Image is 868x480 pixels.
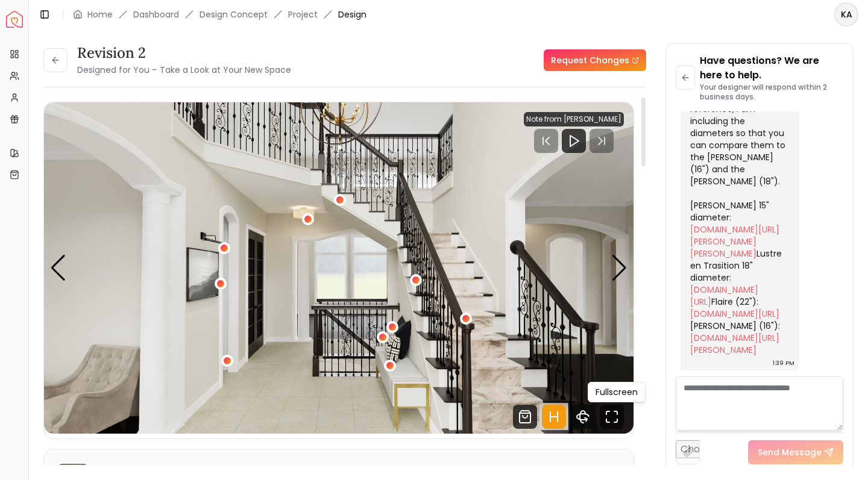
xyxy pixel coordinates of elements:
div: 1 / 7 [44,102,634,434]
p: Your designer will respond within 2 business days. [700,83,843,102]
nav: breadcrumb [73,8,366,20]
a: Project [288,8,318,20]
h3: Revision 2 [77,43,291,63]
svg: Fullscreen [600,405,624,429]
button: KA [834,2,858,26]
p: Have questions? We are here to help. [700,54,843,83]
div: I totally understand. What about one of the below? For your reference, I am including the diamete... [690,67,787,356]
div: Carousel [44,102,634,434]
svg: Play [567,134,581,148]
a: Home [87,8,113,20]
span: Design [338,8,366,20]
span: KA [835,4,857,25]
div: Note from [PERSON_NAME] [524,112,624,126]
img: Design Render 1 [44,102,634,434]
a: [DOMAIN_NAME][URL][PERSON_NAME] [690,332,779,356]
a: [DOMAIN_NAME][URL] [690,284,758,308]
div: Previous slide [50,255,66,281]
a: Dashboard [133,8,179,20]
svg: 360 View [571,405,595,429]
li: Design Concept [200,8,268,20]
p: Fullscreen [596,386,638,398]
div: 1:39 PM [773,357,794,369]
a: [DOMAIN_NAME][URL] [690,308,779,320]
svg: Shop Products from this design [513,405,537,429]
div: Next slide [611,255,627,281]
a: Spacejoy [6,11,23,28]
a: Request Changes [544,49,646,71]
a: [DOMAIN_NAME][URL][PERSON_NAME][PERSON_NAME] [690,223,779,260]
small: Designed for You – Take a Look at Your New Space [77,64,291,76]
img: Spacejoy Logo [6,11,23,28]
svg: Hotspots Toggle [542,405,566,429]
